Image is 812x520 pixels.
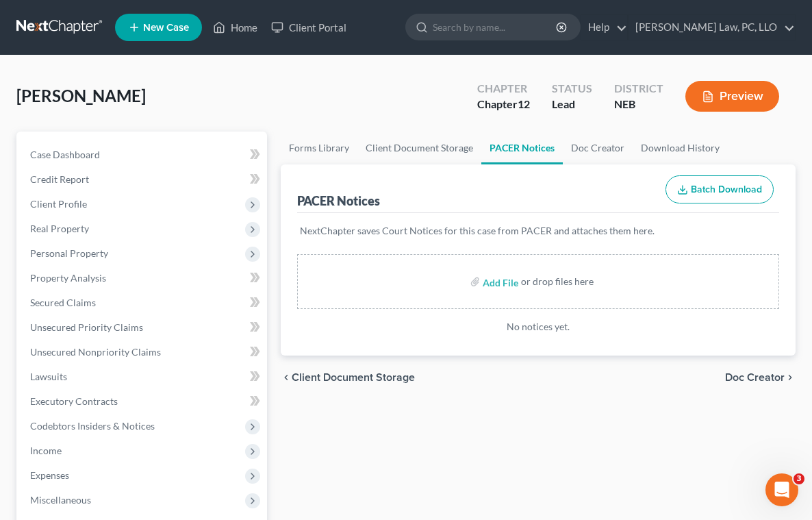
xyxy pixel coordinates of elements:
button: Doc Creator chevron_right [725,372,796,383]
a: Forms Library [281,132,357,164]
span: Codebtors Insiders & Notices [30,420,155,432]
span: Income [30,445,62,456]
span: Case Dashboard [30,149,100,160]
span: Lawsuits [30,371,67,382]
div: Chapter [477,81,530,97]
a: Client Portal [264,15,353,40]
i: chevron_right [785,372,796,383]
span: 12 [518,97,530,110]
div: Lead [552,97,592,112]
a: Executory Contracts [19,389,267,414]
a: Credit Report [19,167,267,192]
span: Credit Report [30,173,89,185]
a: Download History [633,132,728,164]
a: Property Analysis [19,266,267,290]
span: Unsecured Nonpriority Claims [30,346,161,358]
span: Real Property [30,223,89,234]
button: chevron_left Client Document Storage [281,372,415,383]
span: Personal Property [30,247,108,259]
p: No notices yet. [297,320,779,334]
a: Client Document Storage [357,132,481,164]
a: Unsecured Nonpriority Claims [19,340,267,364]
a: Lawsuits [19,364,267,389]
span: Doc Creator [725,372,785,383]
input: Search by name... [433,14,558,40]
div: or drop files here [521,275,594,288]
p: NextChapter saves Court Notices for this case from PACER and attaches them here. [300,224,776,238]
a: Secured Claims [19,290,267,315]
span: Property Analysis [30,272,106,284]
a: PACER Notices [481,132,563,164]
span: New Case [143,23,189,33]
a: Doc Creator [563,132,633,164]
div: District [614,81,663,97]
a: [PERSON_NAME] Law, PC, LLO [629,15,795,40]
a: Case Dashboard [19,143,267,167]
span: Executory Contracts [30,395,118,407]
a: Unsecured Priority Claims [19,315,267,340]
div: Chapter [477,97,530,112]
span: Expenses [30,469,69,481]
span: Client Profile [30,198,87,210]
span: Miscellaneous [30,494,91,506]
iframe: Intercom live chat [765,473,798,506]
a: Home [206,15,264,40]
span: Unsecured Priority Claims [30,321,143,333]
span: Secured Claims [30,297,96,308]
span: Client Document Storage [292,372,415,383]
div: NEB [614,97,663,112]
button: Preview [685,81,779,112]
button: Batch Download [665,175,774,204]
span: Batch Download [691,184,762,195]
a: Help [581,15,627,40]
i: chevron_left [281,372,292,383]
div: PACER Notices [297,193,380,209]
span: [PERSON_NAME] [16,86,146,106]
span: 3 [794,473,804,484]
div: Status [552,81,592,97]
